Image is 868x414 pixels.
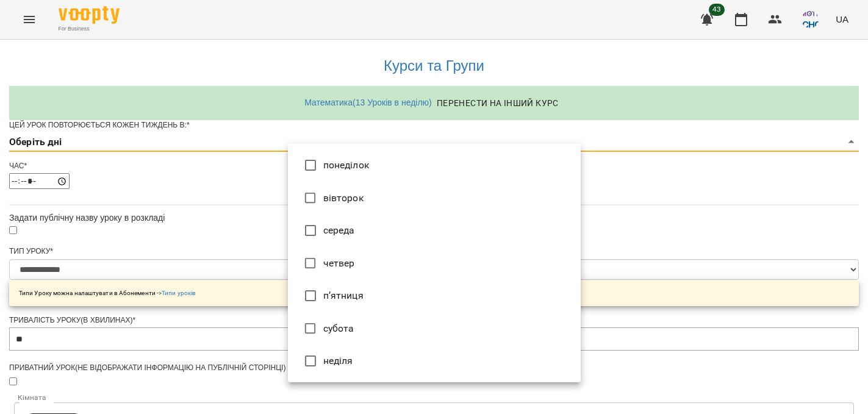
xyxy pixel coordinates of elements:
li: неділя [288,344,581,377]
li: вівторок [288,182,581,215]
li: п’ятниця [288,279,581,312]
li: субота [288,312,581,345]
li: середа [288,214,581,247]
li: понеділок [288,149,581,182]
li: четвер [288,247,581,280]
